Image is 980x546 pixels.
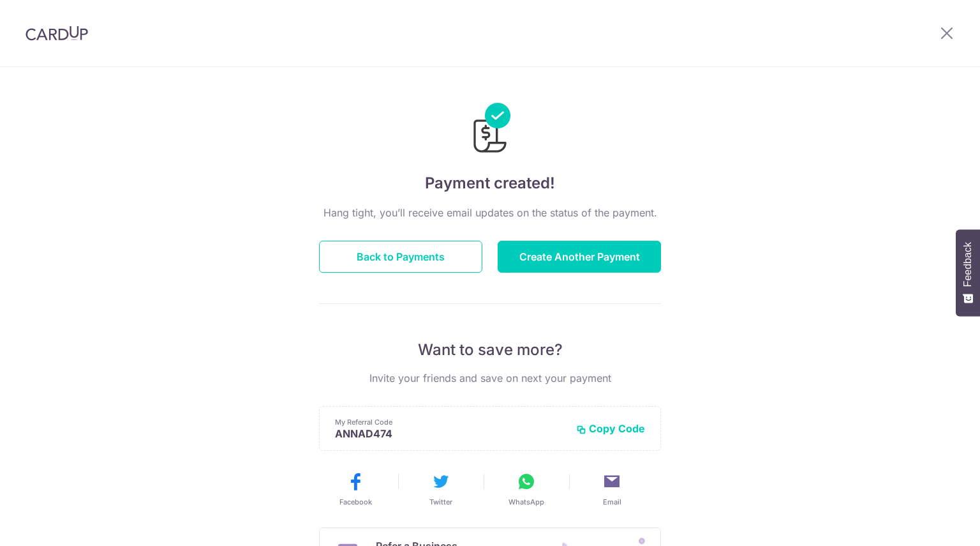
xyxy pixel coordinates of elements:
button: Back to Payments [319,241,482,273]
span: Facebook [339,497,372,507]
h4: Payment created! [319,172,661,195]
img: Payments [470,103,510,156]
p: ANNAD474 [335,427,566,440]
p: Invite your friends and save on next your payment [319,370,661,386]
span: Feedback [962,242,974,287]
button: WhatsApp [489,471,564,507]
button: Email [574,471,650,507]
p: My Referral Code [335,417,566,427]
button: Twitter [403,471,479,507]
button: Copy Code [576,422,645,435]
p: Hang tight, you’ll receive email updates on the status of the payment. [319,205,661,220]
p: Want to save more? [319,340,661,360]
button: Create Another Payment [498,241,661,273]
img: CardUp [26,26,88,41]
span: WhatsApp [509,497,544,507]
button: Facebook [318,471,393,507]
span: Twitter [429,497,452,507]
button: Feedback - Show survey [956,229,980,316]
span: Email [603,497,621,507]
